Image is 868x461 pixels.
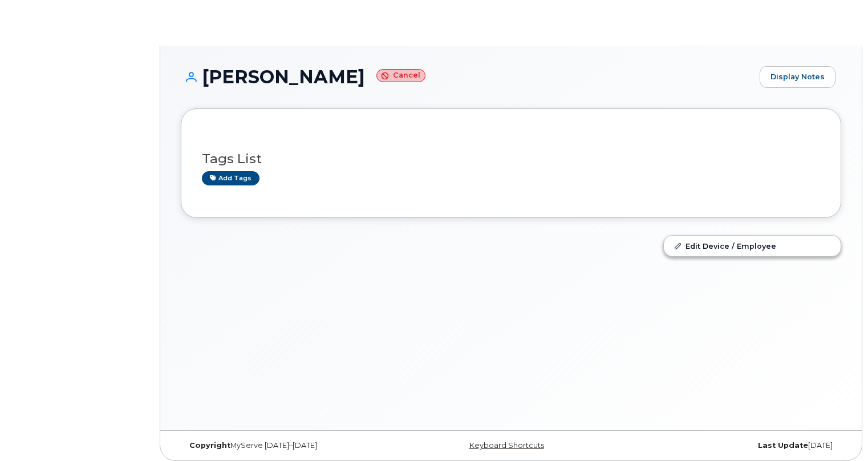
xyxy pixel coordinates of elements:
div: MyServe [DATE]–[DATE] [181,441,401,450]
small: Cancel [376,69,425,82]
a: Display Notes [760,66,835,88]
h1: [PERSON_NAME] [181,67,754,87]
strong: Copyright [189,441,230,450]
a: Keyboard Shortcuts [469,441,544,450]
a: Edit Device / Employee [664,236,841,256]
strong: Last Update [758,441,808,450]
div: [DATE] [621,441,841,450]
h3: Tags List [202,152,820,166]
a: Add tags [202,171,259,185]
